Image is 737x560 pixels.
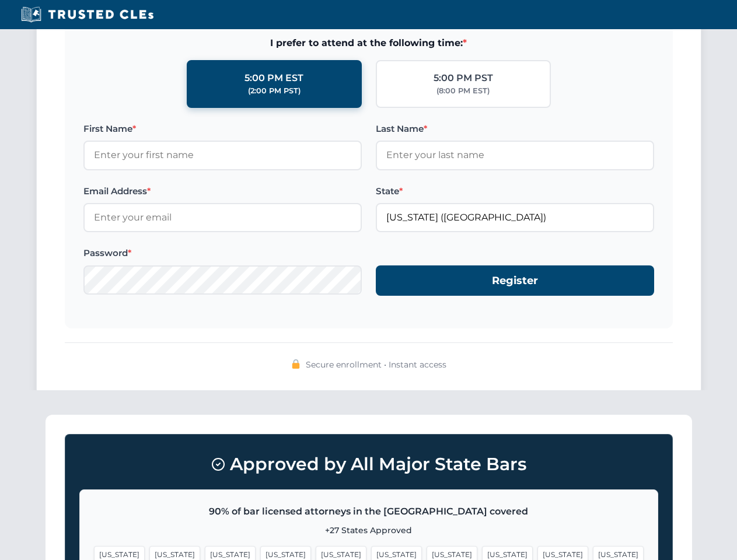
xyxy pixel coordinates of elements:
[434,71,493,86] div: 5:00 PM PST
[248,85,301,97] div: (2:00 PM PST)
[83,141,362,170] input: Enter your first name
[376,141,654,170] input: Enter your last name
[94,504,644,519] p: 90% of bar licensed attorneys in the [GEOGRAPHIC_DATA] covered
[376,122,654,136] label: Last Name
[79,449,658,480] h3: Approved by All Major State Bars
[244,71,303,86] div: 5:00 PM EST
[376,265,654,296] button: Register
[83,36,654,51] span: I prefer to attend at the following time:
[436,85,490,97] div: (8:00 PM EST)
[376,184,654,198] label: State
[83,122,362,136] label: First Name
[83,203,362,232] input: Enter your email
[291,359,301,369] img: 🔒
[94,524,644,537] p: +27 States Approved
[18,6,157,23] img: Trusted CLEs
[376,203,654,232] input: Georgia (GA)
[83,184,362,198] label: Email Address
[306,358,446,371] span: Secure enrollment • Instant access
[83,246,362,260] label: Password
